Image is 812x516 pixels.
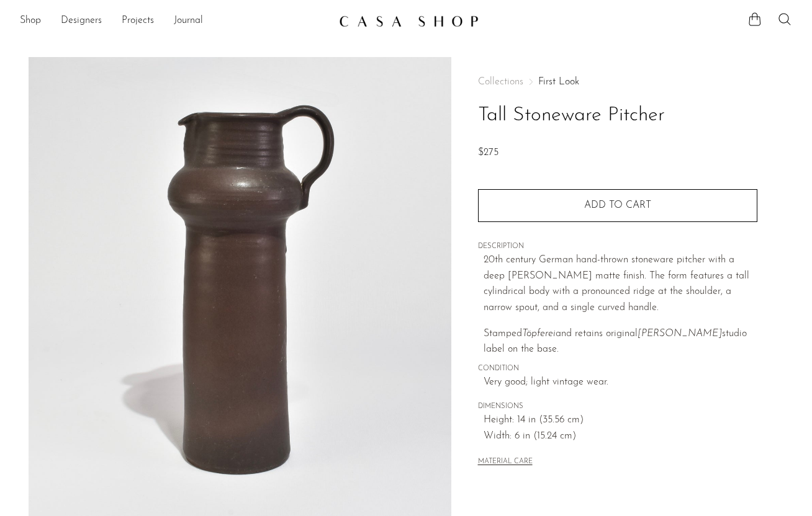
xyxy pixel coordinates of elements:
[122,13,154,29] a: Projects
[20,11,329,32] ul: NEW HEADER MENU
[638,329,722,339] em: [PERSON_NAME]
[478,77,523,87] span: Collections
[478,148,498,158] span: $275
[484,429,757,445] span: Width: 6 in (15.24 cm)
[478,241,757,252] span: DESCRIPTION
[174,13,203,29] a: Journal
[20,11,329,32] nav: Desktop navigation
[484,412,757,429] span: Height: 14 in (35.56 cm)
[478,77,757,87] nav: Breadcrumbs
[20,13,41,29] a: Shop
[522,329,556,339] em: Töpferei
[478,100,757,131] h1: Tall Stoneware Pitcher
[478,458,533,467] button: MATERIAL CARE
[484,252,757,316] p: 20th century German hand-thrown stoneware pitcher with a deep [PERSON_NAME] matte finish. The for...
[478,189,757,221] button: Add to cart
[484,326,757,358] p: Stamped and retains original studio label on the base.
[478,363,757,375] span: CONDITION
[584,200,651,210] span: Add to cart
[538,77,579,87] a: First Look
[61,13,102,29] a: Designers
[478,401,757,412] span: DIMENSIONS
[484,375,757,391] span: Very good; light vintage wear.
